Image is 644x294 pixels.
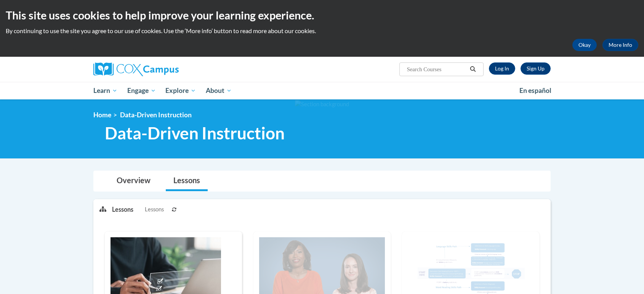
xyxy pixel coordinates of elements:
[519,86,551,94] span: En español
[489,62,515,75] a: Log In
[521,62,551,75] a: Register
[82,82,562,99] div: Main menu
[127,86,156,95] span: Engage
[109,171,158,191] a: Overview
[206,86,232,95] span: About
[165,86,196,95] span: Explore
[112,205,133,214] p: Lessons
[6,27,638,35] p: By continuing to use the site you agree to our use of cookies. Use the ‘More info’ button to read...
[602,39,638,51] a: More Info
[406,65,467,74] input: Search Courses
[145,205,164,214] span: Lessons
[120,111,192,119] span: Data-Driven Instruction
[467,65,479,74] button: Search
[514,83,556,99] a: En español
[93,86,117,95] span: Learn
[572,39,597,51] button: Okay
[295,100,349,109] img: Section background
[93,62,238,76] a: Cox Campus
[160,82,201,99] a: Explore
[166,171,208,191] a: Lessons
[88,82,122,99] a: Learn
[93,111,111,119] a: Home
[93,62,179,76] img: Cox Campus
[122,82,161,99] a: Engage
[201,82,237,99] a: About
[6,8,638,23] h2: This site uses cookies to help improve your learning experience.
[105,123,285,143] span: Data-Driven Instruction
